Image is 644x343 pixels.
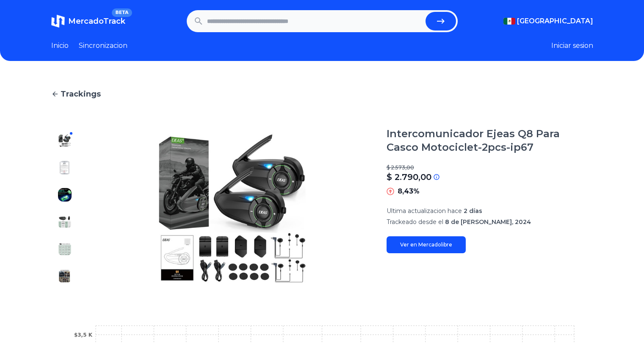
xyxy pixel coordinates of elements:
[61,88,101,100] span: Trackings
[503,18,515,25] img: Mexico
[79,41,127,51] a: Sincronizacion
[517,16,593,26] span: [GEOGRAPHIC_DATA]
[445,218,531,226] span: 8 de [PERSON_NAME], 2024
[387,171,431,183] p: $ 2.790,00
[503,16,593,26] button: [GEOGRAPHIC_DATA]
[464,207,482,215] span: 2 días
[387,164,593,171] p: $ 2.573,00
[68,17,125,26] span: MercadoTrack
[58,161,72,174] img: Intercomunicador Ejeas Q8 Para Casco Motociclet-2pcs-ip67
[58,269,72,283] img: Intercomunicador Ejeas Q8 Para Casco Motociclet-2pcs-ip67
[58,215,72,229] img: Intercomunicador Ejeas Q8 Para Casco Motociclet-2pcs-ip67
[387,236,466,253] a: Ver en Mercadolibre
[51,14,125,28] a: MercadoTrackBETA
[51,14,65,28] img: MercadoTrack
[112,8,132,17] span: BETA
[58,242,72,256] img: Intercomunicador Ejeas Q8 Para Casco Motociclet-2pcs-ip67
[95,127,370,290] img: Intercomunicador Ejeas Q8 Para Casco Motociclet-2pcs-ip67
[51,88,593,100] a: Trackings
[58,188,72,202] img: Intercomunicador Ejeas Q8 Para Casco Motociclet-2pcs-ip67
[551,41,593,51] button: Iniciar sesion
[387,127,593,154] h1: Intercomunicador Ejeas Q8 Para Casco Motociclet-2pcs-ip67
[74,332,92,338] tspan: $3,5 K
[51,41,69,51] a: Inicio
[387,207,462,215] span: Ultima actualizacion hace
[387,218,443,226] span: Trackeado desde el
[58,134,72,147] img: Intercomunicador Ejeas Q8 Para Casco Motociclet-2pcs-ip67
[398,186,420,196] p: 8,43%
